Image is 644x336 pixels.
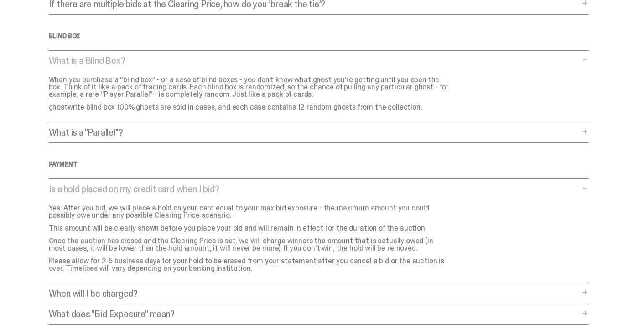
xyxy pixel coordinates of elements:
p: What is a "Parallel"? [49,128,580,137]
p: Once the auction has closed and the Clearing Price is set, we will charge winners the amount that... [49,237,450,252]
p: What is a Blind Box? [49,56,580,65]
p: What does "Bid Exposure" mean? [49,310,580,319]
p: Yes. After you bid, we will place a hold on your card equal to your max bid exposure - the maximu... [49,205,450,219]
p: This amount will be clearly shown before you place your bid and will remain in effect for the dur... [49,225,450,232]
h4: Blind Box [49,33,589,39]
h4: Payment [49,161,589,168]
p: Is a hold placed on my credit card when I bid? [49,184,580,194]
p: When you purchase a “blind box” - or a case of blind boxes - you don’t know what ghost you’re get... [49,76,450,98]
p: Please allow for 2-5 business days for your hold to be erased from your statement after you cance... [49,257,450,272]
p: When will I be charged? [49,289,580,298]
p: ghostwrite blind box 100% ghosts are sold in cases, and each case contains 12 random ghosts from ... [49,104,450,111]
